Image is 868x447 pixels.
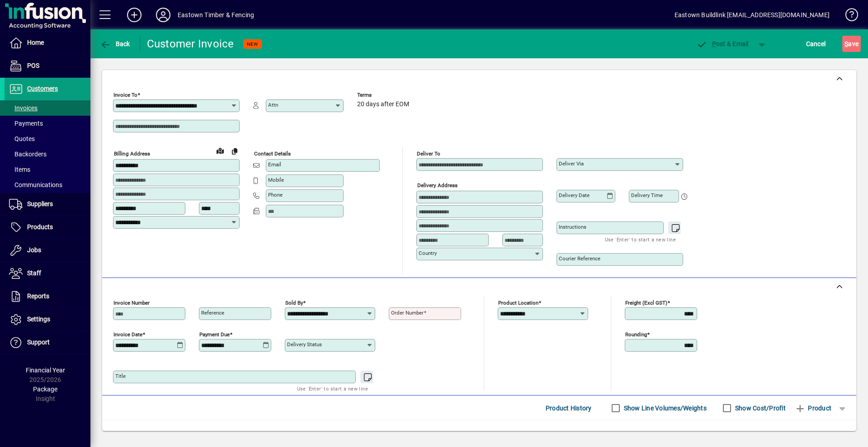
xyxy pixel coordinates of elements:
button: Save [842,36,861,52]
span: S [844,40,848,47]
span: Invoices [9,104,38,112]
a: Home [5,32,90,54]
button: Cancel [804,36,828,52]
mat-label: Country [419,250,437,256]
span: Customers [27,85,58,92]
a: Reports [5,285,90,308]
a: Backorders [5,146,90,162]
button: Profile [149,7,178,23]
span: Suppliers [27,200,53,207]
a: Staff [5,262,90,285]
mat-label: Email [268,161,281,168]
mat-label: Delivery status [287,341,322,348]
app-page-header-button: Back [90,36,140,52]
span: Backorders [9,151,47,158]
mat-label: Invoice number [113,300,150,306]
span: Items [9,166,30,173]
button: Product [790,400,836,416]
span: P [712,40,716,47]
button: Add [120,7,149,23]
a: Products [5,216,90,239]
mat-label: Payment due [199,331,230,338]
span: Settings [27,315,50,323]
span: Payments [9,120,43,127]
a: Support [5,331,90,354]
a: Items [5,162,90,177]
mat-label: Sold by [285,300,303,306]
a: Knowledge Base [839,2,857,31]
span: Support [27,339,50,346]
span: Staff [27,269,41,277]
span: ost & Email [696,40,749,47]
mat-label: Delivery time [631,192,663,198]
span: Cancel [806,37,826,51]
label: Show Line Volumes/Weights [622,404,707,413]
mat-label: Invoice date [113,331,142,338]
span: Product [795,401,831,415]
span: 20 days after EOM [357,101,409,108]
span: NEW [247,41,258,47]
div: Customer Invoice [147,37,234,51]
mat-label: Deliver To [417,151,440,157]
span: ave [844,37,859,51]
a: Payments [5,116,90,131]
a: View on map [213,143,227,158]
mat-label: Courier Reference [559,255,600,262]
span: POS [27,62,39,69]
button: Product History [542,400,595,416]
mat-hint: Use 'Enter' to start a new line [297,383,368,394]
span: Product History [546,401,592,415]
span: Terms [357,92,411,98]
div: Eastown Timber & Fencing [178,8,254,22]
mat-label: Delivery date [559,192,590,198]
span: Back [100,40,130,47]
button: Post & Email [692,36,753,52]
mat-label: Attn [268,102,278,108]
span: Package [33,386,57,393]
mat-label: Invoice To [113,92,137,98]
mat-label: Mobile [268,177,284,183]
mat-label: Instructions [559,224,586,230]
mat-label: Reference [201,310,224,316]
div: Eastown Buildlink [EMAIL_ADDRESS][DOMAIN_NAME] [675,8,830,22]
mat-label: Title [115,373,126,379]
mat-label: Phone [268,192,283,198]
mat-label: Freight (excl GST) [625,300,667,306]
a: POS [5,55,90,77]
label: Show Cost/Profit [733,404,786,413]
span: Financial Year [26,367,65,374]
button: Back [98,36,132,52]
mat-label: Deliver via [559,160,584,167]
mat-label: Rounding [625,331,647,338]
mat-label: Order number [391,310,424,316]
a: Quotes [5,131,90,146]
span: Communications [9,181,62,188]
mat-hint: Use 'Enter' to start a new line [605,234,676,245]
a: Suppliers [5,193,90,216]
a: Jobs [5,239,90,262]
mat-label: Product location [498,300,538,306]
a: Communications [5,177,90,193]
span: Home [27,39,44,46]
span: Reports [27,292,49,300]
a: Invoices [5,100,90,116]
a: Settings [5,308,90,331]
span: Products [27,223,53,231]
span: Quotes [9,135,35,142]
button: Copy to Delivery address [227,144,242,158]
span: Jobs [27,246,41,254]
